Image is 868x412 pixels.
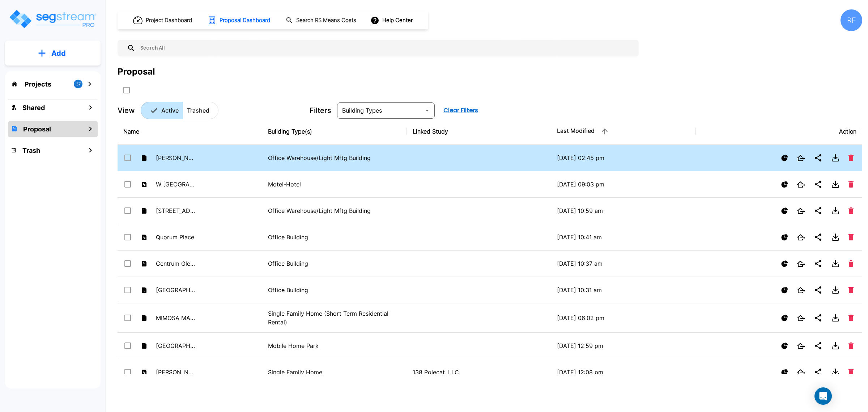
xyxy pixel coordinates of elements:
button: Delete [846,366,856,378]
p: [GEOGRAPHIC_DATA] [156,341,196,350]
h1: Proposal Dashboard [220,16,270,25]
p: Add [51,48,66,59]
button: Delete [846,284,856,296]
button: Delete [846,205,856,217]
button: Show Proposal Tiers [778,205,791,217]
button: Download [828,151,843,165]
p: Centrum Glenridge [156,259,196,268]
p: Office Building [268,259,401,268]
h1: Trash [22,146,40,155]
button: Help Center [369,13,416,27]
th: Building Type(s) [262,118,407,145]
p: View [118,105,135,116]
p: Projects [25,79,51,89]
p: Filters [310,105,331,116]
button: Open New Tab [794,205,808,217]
div: Platform [141,102,218,119]
button: Delete [846,152,856,164]
p: [DATE] 10:59 am [557,206,690,215]
button: Share [811,230,825,244]
button: Show Proposal Tiers [778,366,791,379]
h1: Proposal [23,124,51,134]
p: Office Warehouse/Light Mftg Building [268,154,401,162]
p: [PERSON_NAME] [PERSON_NAME] [156,154,196,162]
button: Share [811,311,825,325]
p: [DATE] 10:37 am [557,259,690,268]
p: MIMOSA MANOR LLC [156,314,196,322]
button: Clear Filters [441,103,481,118]
button: Share [811,177,825,192]
button: Open New Tab [794,178,808,190]
button: Download [828,311,843,325]
h1: Project Dashboard [146,16,192,25]
button: Share [811,203,825,218]
img: Logo [8,9,97,29]
button: Active [141,102,183,119]
p: [DATE] 12:59 pm [557,341,690,350]
p: Office Building [268,286,401,294]
button: Share [811,151,825,165]
button: Open New Tab [794,340,808,352]
p: Trashed [187,106,209,115]
p: [PERSON_NAME] and [PERSON_NAME] [156,368,196,377]
h1: Search RS Means Costs [296,16,356,25]
th: Linked Study [407,118,552,145]
button: Show Proposal Tiers [778,178,791,191]
p: [DATE] 10:41 am [557,233,690,241]
button: Open New Tab [794,152,808,164]
button: Delete [846,231,856,243]
button: Proposal Dashboard [205,13,274,28]
button: Show Proposal Tiers [778,152,791,164]
button: Show Proposal Tiers [778,312,791,324]
input: Search All [136,40,635,56]
button: Download [828,365,843,379]
p: [DATE] 06:02 pm [557,314,690,322]
button: SelectAll [119,83,134,97]
button: Delete [846,312,856,324]
button: Open New Tab [794,258,808,270]
p: Motel-Hotel [268,180,401,189]
div: Name [123,127,256,136]
button: Search RS Means Costs [283,13,360,28]
button: Download [828,177,843,192]
button: Share [811,339,825,353]
button: Download [828,203,843,218]
button: Open New Tab [794,231,808,243]
button: Project Dashboard [130,12,196,28]
button: Open [422,105,432,115]
button: Open New Tab [794,366,808,378]
button: Download [828,230,843,244]
button: Open New Tab [794,312,808,324]
p: [DATE] 12:08 pm [557,368,690,377]
p: [GEOGRAPHIC_DATA] [156,286,196,294]
p: Single Family Home (Short Term Residential Rental) [268,309,401,327]
p: Single Family Home [268,368,401,377]
button: Download [828,339,843,353]
button: Show Proposal Tiers [778,231,791,244]
button: Trashed [183,102,218,119]
button: Add [5,43,101,64]
div: Open Intercom Messenger [814,387,832,405]
th: Last Modified [551,118,696,145]
p: Office Building [268,233,401,241]
p: [STREET_ADDRESS] [156,206,196,215]
p: 37 [76,81,81,87]
p: [DATE] 02:45 pm [557,154,690,162]
button: Show Proposal Tiers [778,340,791,352]
button: Open New Tab [794,284,808,296]
p: W [GEOGRAPHIC_DATA] [156,180,196,189]
button: Show Proposal Tiers [778,284,791,297]
button: Download [828,283,843,297]
input: Building Types [339,105,421,115]
button: Delete [846,340,856,352]
button: Share [811,365,825,379]
p: [DATE] 10:31 am [557,286,690,294]
p: Mobile Home Park [268,341,401,350]
p: Office Warehouse/Light Mftg Building [268,206,401,215]
button: Delete [846,178,856,190]
div: RF [841,9,862,31]
button: Share [811,256,825,271]
button: Delete [846,257,856,270]
p: Active [161,106,179,115]
p: [DATE] 09:03 pm [557,180,690,189]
